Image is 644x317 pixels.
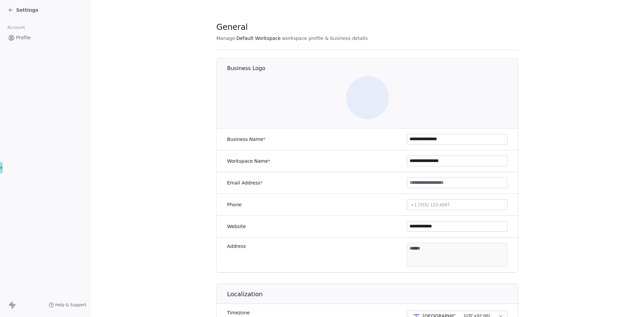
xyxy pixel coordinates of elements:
[5,32,85,43] a: Profile
[236,35,281,42] span: Default Workspace
[55,302,86,308] span: Help & Support
[227,309,323,316] label: Timezone
[216,35,235,42] span: Manage
[407,199,507,210] button: +1 (555) 123-4567
[227,179,263,186] label: Email Address
[227,290,519,298] h1: Localization
[8,7,38,13] a: Settings
[227,223,246,230] label: Website
[49,302,86,308] a: Help & Support
[227,136,266,143] label: Business Name
[227,158,270,164] label: Workspace Name
[282,35,368,42] span: workspace profile & business details
[227,243,246,250] label: Address
[411,203,450,207] span: +1 (555) 123-4567
[216,22,248,32] span: General
[16,34,31,41] span: Profile
[4,22,28,33] span: Account
[16,7,38,13] span: Settings
[227,201,241,208] label: Phone
[227,65,519,72] h1: Business Logo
